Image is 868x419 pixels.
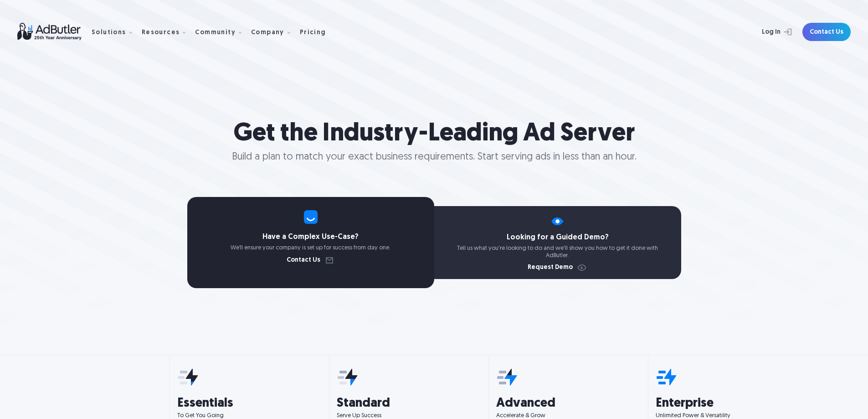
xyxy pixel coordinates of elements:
h4: Looking for a Guided Demo? [434,234,681,241]
p: We’ll ensure your company is set up for success from day one. [187,244,434,252]
a: Log In [738,23,797,41]
h3: Essentials [177,397,322,410]
div: Resources [142,18,194,47]
div: Solutions [92,18,140,47]
h3: Standard [337,397,481,410]
a: Pricing [300,28,334,36]
div: Community [195,30,236,36]
h3: Enterprise [656,397,800,410]
h4: Have a Complex Use-Case? [187,233,434,241]
div: Resources [142,30,180,36]
div: Company [251,30,284,36]
h3: Advanced [496,397,641,410]
a: Request Demo [528,264,587,271]
div: Company [251,18,298,47]
div: Community [195,18,249,47]
a: Contact Us [287,257,335,264]
a: Contact Us [802,23,851,41]
div: Pricing [300,30,326,36]
div: Solutions [92,30,126,36]
p: Tell us what you're looking to do and we'll show you how to get it done with AdButler. [434,245,681,259]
